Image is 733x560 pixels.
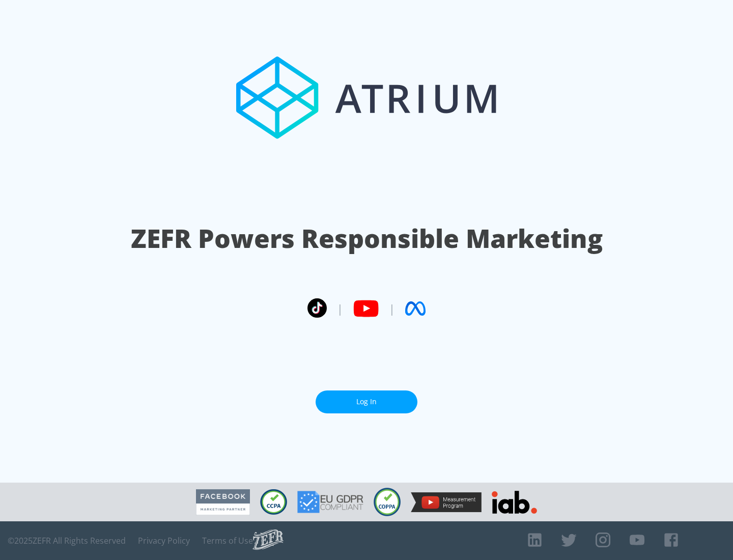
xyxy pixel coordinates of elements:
a: Terms of Use [202,536,253,546]
img: GDPR Compliant [297,491,363,513]
a: Privacy Policy [138,536,190,546]
h1: ZEFR Powers Responsible Marketing [131,221,603,256]
img: Facebook Marketing Partner [196,489,250,515]
img: IAB [492,491,537,514]
a: Log In [316,390,417,413]
img: COPPA Compliant [374,488,401,516]
img: CCPA Compliant [260,489,287,515]
span: | [337,301,343,316]
span: © 2025 ZEFR All Rights Reserved [8,536,126,546]
span: | [389,301,395,316]
img: YouTube Measurement Program [411,492,482,512]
